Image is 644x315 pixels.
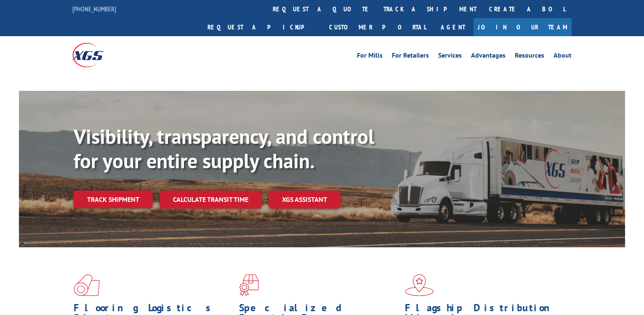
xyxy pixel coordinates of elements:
[239,274,259,296] img: xgs-icon-focused-on-flooring-red
[323,18,432,36] a: Customer Portal
[201,18,323,36] a: Request a pickup
[74,123,374,174] b: Visibility, transparency, and control for your entire supply chain.
[392,52,429,61] a: For Retailers
[515,52,544,61] a: Resources
[160,191,262,209] a: Calculate transit time
[405,274,434,296] img: xgs-icon-flagship-distribution-model-red
[74,274,100,296] img: xgs-icon-total-supply-chain-intelligence-red
[357,52,383,61] a: For Mills
[74,191,153,208] a: Track shipment
[474,18,572,36] a: Join Our Team
[554,52,572,61] a: About
[269,191,341,209] a: XGS ASSISTANT
[438,52,462,61] a: Services
[432,18,474,36] a: Agent
[72,5,116,13] a: [PHONE_NUMBER]
[471,52,506,61] a: Advantages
